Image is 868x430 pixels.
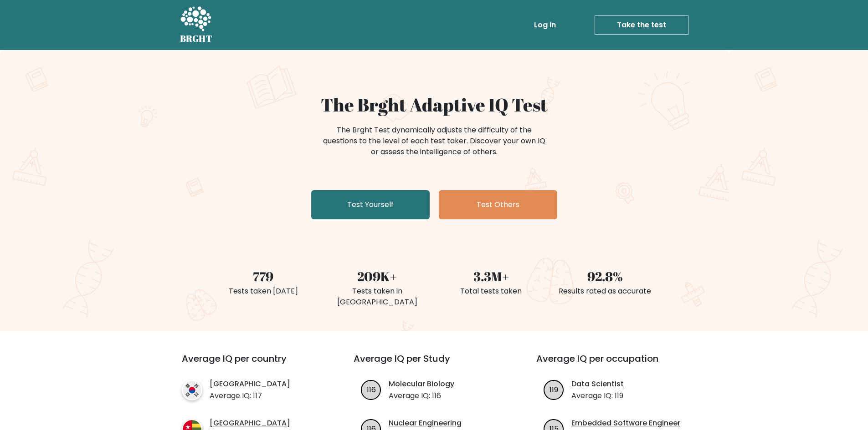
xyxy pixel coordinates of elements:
[595,15,688,35] a: Take the test
[326,286,429,308] div: Tests taken in [GEOGRAPHIC_DATA]
[320,125,548,157] div: The Brght Test dynamically adjusts the difficulty of the questions to the level of each test take...
[212,286,315,297] div: Tests taken [DATE]
[554,286,657,297] div: Results rated as accurate
[389,418,462,429] a: Nuclear Engineering
[212,267,315,286] div: 779
[367,384,376,395] text: 116
[210,390,290,401] p: Average IQ: 117
[354,353,514,375] h3: Average IQ per Study
[389,390,454,401] p: Average IQ: 116
[311,190,430,219] a: Test Yourself
[550,384,558,395] text: 119
[180,4,213,46] a: BRGHT
[571,418,680,429] a: Embedded Software Engineer
[182,353,321,375] h3: Average IQ per country
[440,286,543,297] div: Total tests taken
[180,33,213,44] h5: BRGHT
[571,390,624,401] p: Average IQ: 119
[571,379,624,390] a: Data Scientist
[210,418,290,429] a: [GEOGRAPHIC_DATA]
[326,267,429,286] div: 209K+
[212,94,657,116] h1: The Brght Adaptive IQ Test
[210,379,290,390] a: [GEOGRAPHIC_DATA]
[554,267,657,286] div: 92.8%
[439,190,557,219] a: Test Others
[182,380,202,400] img: country
[530,16,560,34] a: Log in
[536,353,697,375] h3: Average IQ per occupation
[389,379,454,390] a: Molecular Biology
[440,267,543,286] div: 3.3M+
